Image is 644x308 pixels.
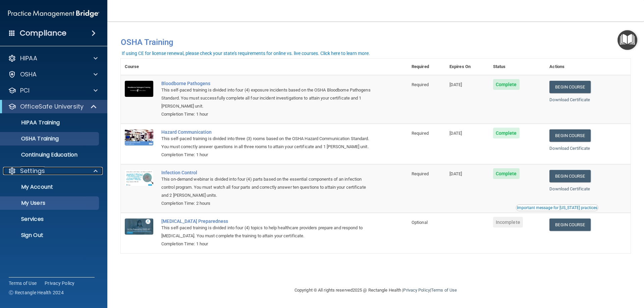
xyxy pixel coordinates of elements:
[4,184,96,190] p: My Account
[161,151,374,159] div: Completion Time: 1 hour
[4,151,96,158] p: Continuing Education
[545,59,631,75] th: Actions
[618,30,637,50] button: Open Resource Center
[431,288,457,293] a: Terms of Use
[549,219,590,231] a: Begin Course
[121,38,631,47] h4: OSHA Training
[161,240,374,248] div: Completion Time: 1 hour
[20,54,37,62] p: HIPAA
[161,86,374,110] div: This self-paced training is divided into four (4) exposure incidents based on the OSHA Bloodborne...
[4,216,96,223] p: Services
[412,82,429,87] span: Required
[20,86,30,95] p: PCI
[161,110,374,118] div: Completion Time: 1 hour
[412,171,429,176] span: Required
[161,81,374,86] a: Bloodborne Pathogens
[4,200,96,206] p: My Users
[20,103,84,111] p: OfficeSafe University
[4,135,59,142] p: OSHA Training
[403,288,430,293] a: Privacy Policy
[161,219,374,224] a: [MEDICAL_DATA] Preparedness
[121,59,157,75] th: Course
[449,171,462,176] span: [DATE]
[161,224,374,240] div: This self-paced training is divided into four (4) topics to help healthcare providers prepare and...
[8,167,98,175] a: Settings
[493,217,523,228] span: Incomplete
[493,128,520,138] span: Complete
[253,280,498,301] div: Copyright © All rights reserved 2025 @ Rectangle Health | |
[121,50,371,57] button: If using CE for license renewal, please check your state's requirements for online vs. live cours...
[9,289,64,296] span: Ⓒ Rectangle Health 2024
[8,103,97,111] a: OfficeSafe University
[516,204,598,211] button: Read this if you are a dental practitioner in the state of CA
[549,97,590,102] a: Download Certificate
[9,280,37,287] a: Terms of Use
[549,170,590,182] a: Begin Course
[610,262,636,287] iframe: Drift Widget Chat Controller
[549,129,590,142] a: Begin Course
[161,199,374,207] div: Completion Time: 2 hours
[8,54,98,62] a: HIPAA
[445,59,489,75] th: Expires On
[161,129,374,135] a: Hazard Communication
[449,82,462,87] span: [DATE]
[549,186,590,191] a: Download Certificate
[161,175,374,199] div: This on-demand webinar is divided into four (4) parts based on the essential components of an inf...
[489,59,546,75] th: Status
[449,131,462,136] span: [DATE]
[493,168,520,179] span: Complete
[20,167,45,175] p: Settings
[8,7,99,20] img: PMB logo
[4,232,96,239] p: Sign Out
[412,131,429,136] span: Required
[8,86,98,95] a: PCI
[549,146,590,151] a: Download Certificate
[517,206,597,210] div: Important message for [US_STATE] practices
[493,79,520,90] span: Complete
[161,135,374,151] div: This self-paced training is divided into three (3) rooms based on the OSHA Hazard Communication S...
[408,59,445,75] th: Required
[20,28,66,38] h4: Compliance
[8,70,98,78] a: OSHA
[549,81,590,93] a: Begin Course
[412,220,428,225] span: Optional
[122,51,370,56] div: If using CE for license renewal, please check your state's requirements for online vs. live cours...
[161,170,374,175] a: Infection Control
[20,70,37,78] p: OSHA
[45,280,75,287] a: Privacy Policy
[4,119,60,126] p: HIPAA Training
